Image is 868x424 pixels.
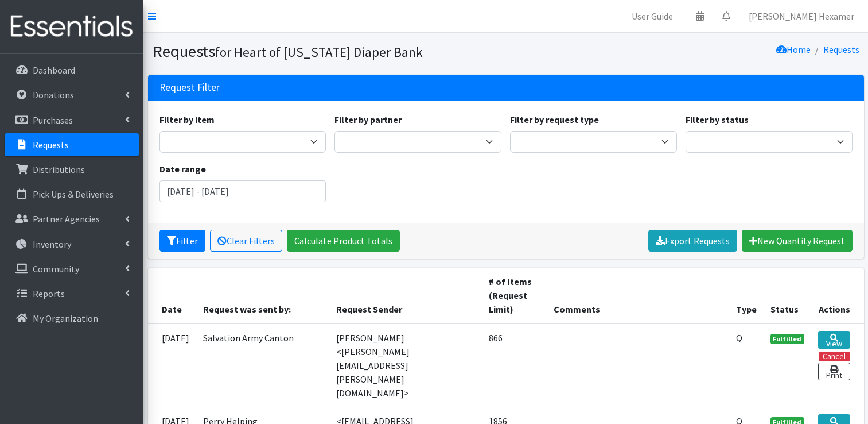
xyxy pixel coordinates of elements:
[5,257,139,280] a: Community
[334,113,402,126] label: Filter by partner
[5,83,139,106] a: Donations
[33,139,69,151] p: Requests
[33,213,100,225] p: Partner Agencies
[33,188,114,200] p: Pick Ups & Deliveries
[547,268,729,323] th: Comments
[823,44,859,55] a: Requests
[770,334,805,344] span: Fulfilled
[329,323,482,407] td: [PERSON_NAME] <[PERSON_NAME][EMAIL_ADDRESS][PERSON_NAME][DOMAIN_NAME]>
[5,183,139,206] a: Pick Ups & Deliveries
[159,82,220,94] h3: Request Filter
[648,230,737,252] a: Export Requests
[5,7,139,46] img: HumanEssentials
[686,113,749,126] label: Filter by status
[159,180,326,202] input: January 1, 2011 - December 31, 2011
[818,331,850,349] a: View
[742,230,853,252] a: New Quantity Request
[33,263,79,275] p: Community
[33,89,74,101] p: Donations
[482,268,547,323] th: # of Items (Request Limit)
[33,64,75,76] p: Dashboard
[210,230,282,252] a: Clear Filters
[5,282,139,305] a: Reports
[622,5,682,28] a: User Guide
[729,268,764,323] th: Type
[33,164,85,175] p: Distributions
[5,158,139,181] a: Distributions
[5,233,139,256] a: Inventory
[196,323,329,407] td: Salvation Army Canton
[510,113,599,126] label: Filter by request type
[33,114,73,126] p: Purchases
[159,162,206,176] label: Date range
[811,268,863,323] th: Actions
[329,268,482,323] th: Request Sender
[776,44,811,55] a: Home
[764,268,812,323] th: Status
[159,230,205,252] button: Filter
[33,313,98,324] p: My Organization
[33,288,65,299] p: Reports
[5,133,139,156] a: Requests
[482,323,547,407] td: 866
[287,230,400,252] a: Calculate Product Totals
[739,5,863,28] a: [PERSON_NAME] Hexamer
[818,363,850,380] a: Print
[819,352,850,361] button: Cancel
[5,207,139,230] a: Partner Agencies
[5,59,139,82] a: Dashboard
[153,41,502,61] h1: Requests
[736,332,742,344] abbr: Quantity
[159,113,215,126] label: Filter by item
[33,238,71,250] p: Inventory
[148,323,196,407] td: [DATE]
[215,44,423,60] small: for Heart of [US_STATE] Diaper Bank
[148,268,196,323] th: Date
[5,109,139,132] a: Purchases
[5,307,139,330] a: My Organization
[196,268,329,323] th: Request was sent by:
